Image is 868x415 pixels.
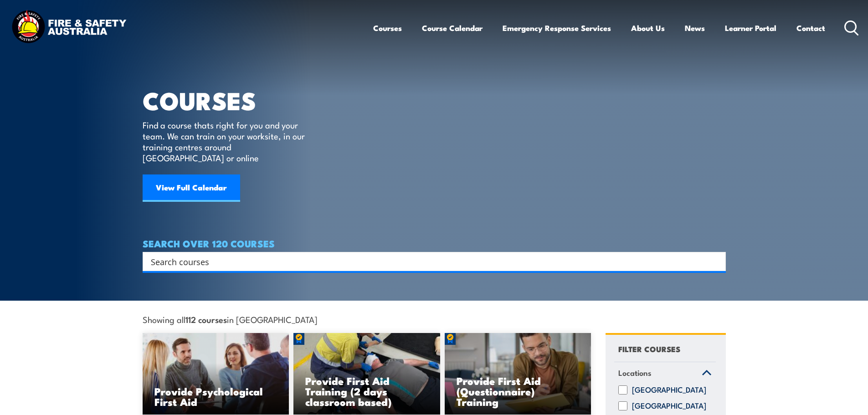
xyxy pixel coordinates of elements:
[632,401,706,410] label: [GEOGRAPHIC_DATA]
[153,255,708,268] form: Search form
[293,333,440,415] img: Provide First Aid (Blended Learning)
[143,238,726,248] h4: SEARCH OVER 120 COURSES
[143,174,240,202] a: View Full Calendar
[685,16,705,40] a: News
[445,333,591,415] img: Mental Health First Aid Refresher Training (Standard) (1)
[143,314,318,324] span: Showing all in [GEOGRAPHIC_DATA]
[422,16,483,40] a: Course Calendar
[143,119,309,163] p: Find a course thats right for you and your team. We can train on your worksite, in our training c...
[305,375,428,407] h3: Provide First Aid Training (2 days classroom based)
[503,16,611,40] a: Emergency Response Services
[151,255,706,268] input: Search input
[457,375,580,407] h3: Provide First Aid (Questionnaire) Training
[796,16,825,40] a: Contact
[185,313,227,325] strong: 112 courses
[154,386,277,407] h3: Provide Psychological First Aid
[373,16,402,40] a: Courses
[710,255,723,268] button: Search magnifier button
[143,89,318,111] h1: COURSES
[618,343,680,355] h4: FILTER COURSES
[614,362,716,386] a: Locations
[631,16,665,40] a: About Us
[618,367,652,379] span: Locations
[143,333,289,415] img: Mental Health First Aid Training Course from Fire & Safety Australia
[445,333,591,415] a: Provide First Aid (Questionnaire) Training
[143,333,289,415] a: Provide Psychological First Aid
[725,16,776,40] a: Learner Portal
[293,333,440,415] a: Provide First Aid Training (2 days classroom based)
[632,385,706,395] label: [GEOGRAPHIC_DATA]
